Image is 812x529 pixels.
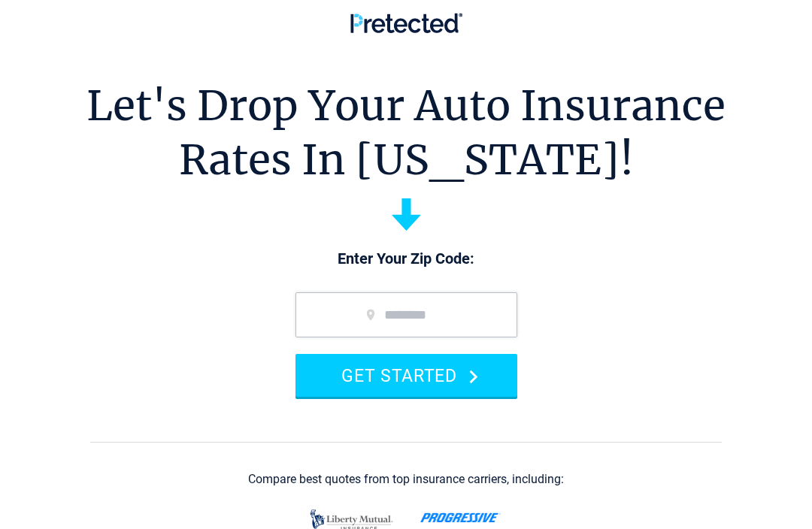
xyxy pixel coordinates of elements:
[350,13,462,33] img: Pretected Logo
[86,79,726,187] h1: Let's Drop Your Auto Insurance Rates In [US_STATE]!
[248,473,564,486] div: Compare best quotes from top insurance carriers, including:
[295,354,517,397] button: GET STARTED
[280,249,532,270] p: Enter Your Zip Code:
[420,512,501,523] img: progressive
[295,292,517,337] input: zip code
